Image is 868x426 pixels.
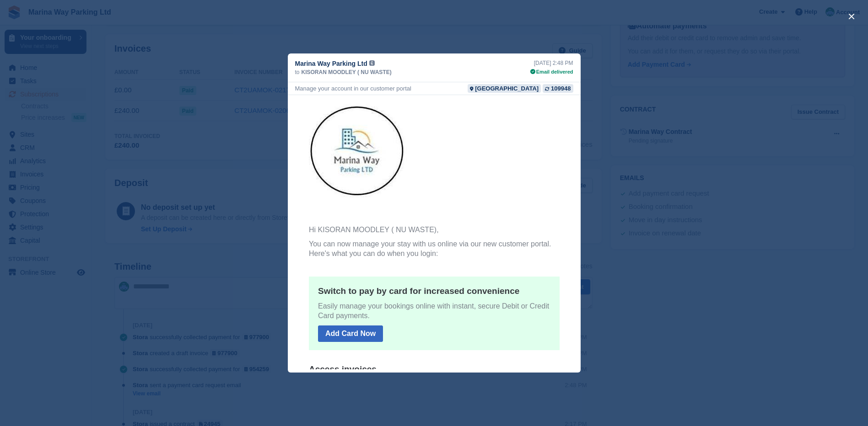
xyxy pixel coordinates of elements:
[295,68,300,76] span: to
[21,144,272,164] p: You can now manage your stay with us online via our new customer portal. Here's what you can do w...
[30,230,95,247] a: Add Card Now
[21,269,272,280] h5: Access invoices
[369,60,375,66] img: icon-info-grey-7440780725fd019a000dd9b08b2336e03edf1995a4989e88bcd33f0948082b44.svg
[530,68,573,76] div: Email delivered
[21,8,124,108] img: Marina Way Parking Ltd Logo
[21,130,272,140] p: Hi KISORAN MOODLEY ( NU WASTE),
[543,84,573,93] a: 109948
[295,84,411,93] div: Manage your account in our customer portal
[30,191,263,202] h5: Switch to pay by card for increased convenience
[475,84,539,93] div: [GEOGRAPHIC_DATA]
[551,84,571,93] div: 109948
[302,68,392,76] span: KISORAN MOODLEY ( NU WASTE)
[30,207,263,226] p: Easily manage your bookings online with instant, secure Debit or Credit Card payments.
[530,59,573,67] div: [DATE] 2:48 PM
[844,9,859,24] button: close
[468,84,541,93] a: [GEOGRAPHIC_DATA]
[295,59,367,68] span: Marina Way Parking Ltd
